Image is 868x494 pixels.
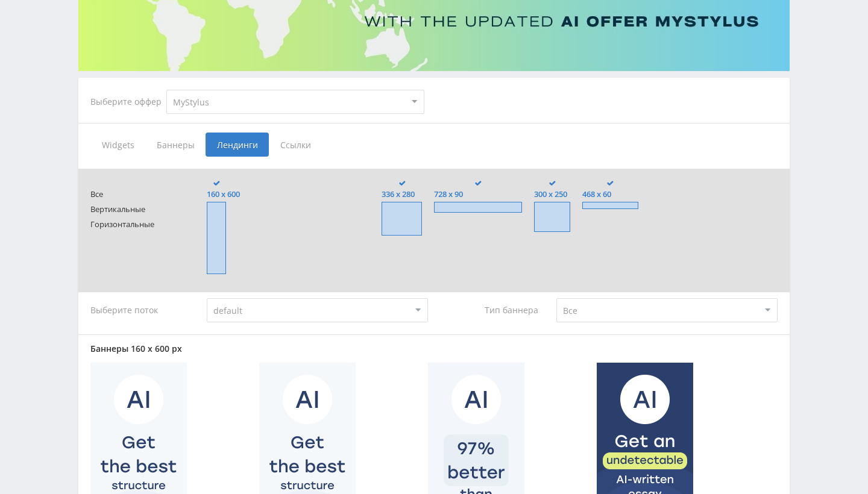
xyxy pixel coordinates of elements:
[90,190,183,199] span: Все
[434,190,522,199] span: 728 x 90
[90,97,166,107] div: Выберите оффер
[145,133,206,157] span: Баннеры
[206,133,269,157] span: Лендинги
[534,190,570,199] span: 300 x 250
[382,190,422,199] span: 336 x 280
[90,205,183,214] span: Вертикальные
[582,190,639,199] span: 468 x 60
[90,133,145,157] span: Widgets
[90,298,195,322] div: Выберите поток
[90,220,183,229] span: Горизонтальные
[439,298,544,322] div: Тип баннера
[207,190,240,199] span: 160 x 600
[90,344,778,354] div: Баннеры 160 x 600 px
[269,133,322,157] span: Ссылки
